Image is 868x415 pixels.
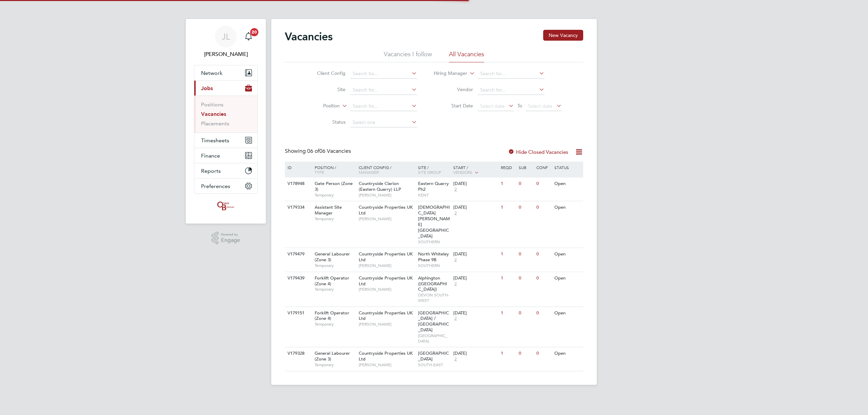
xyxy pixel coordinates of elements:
[418,362,450,368] span: SOUTH-EAST
[315,263,355,268] span: Temporary
[359,362,415,368] span: [PERSON_NAME]
[350,118,417,127] input: Select one
[359,263,415,268] span: [PERSON_NAME]
[286,347,310,360] div: V179328
[222,32,230,41] span: JL
[194,163,257,178] button: Reports
[499,272,517,285] div: 1
[315,287,355,292] span: Temporary
[194,96,257,132] div: Jobs
[453,316,458,321] span: 2
[453,187,458,192] span: 2
[315,310,349,321] span: Forklift Operator (Zone 4)
[194,179,257,193] button: Preferences
[515,101,524,110] span: To
[434,86,473,92] label: Vendor
[201,137,229,144] span: Timesheets
[285,30,333,43] h2: Vacancies
[201,152,220,159] span: Finance
[359,192,415,198] span: [PERSON_NAME]
[535,347,552,360] div: 0
[517,248,535,261] div: 0
[418,169,441,175] span: Site Group
[453,351,497,356] div: [DATE]
[216,201,236,211] img: oneillandbrennan-logo-retina.png
[201,85,213,91] span: Jobs
[478,85,545,95] input: Search for...
[221,232,240,237] span: Powered by
[535,178,552,190] div: 0
[194,148,257,163] button: Finance
[428,70,467,77] label: Hiring Manager
[194,81,257,96] button: Jobs
[453,281,458,287] span: 2
[553,248,582,261] div: Open
[384,50,432,62] li: Vacancies I follow
[201,101,223,108] a: Positions
[194,201,258,211] a: Go to home page
[418,275,447,292] span: Alphington ([GEOGRAPHIC_DATA])
[315,192,355,198] span: Temporary
[310,162,357,178] div: Position /
[201,168,221,174] span: Reports
[315,275,349,287] span: Forklift Operator (Zone 4)
[350,102,417,111] input: Search for...
[359,251,413,263] span: Countryside Properties UK Ltd
[535,201,552,214] div: 0
[201,70,222,76] span: Network
[418,263,450,268] span: SOUTHERN
[315,362,355,368] span: Temporary
[517,201,535,214] div: 0
[535,248,552,261] div: 0
[359,310,413,321] span: Countryside Properties UK Ltd
[517,347,535,360] div: 0
[307,70,346,76] label: Client Config
[480,103,505,109] span: Select date
[517,307,535,319] div: 0
[194,65,257,80] button: Network
[418,292,450,303] span: DEVON SOUTH-WEST
[194,50,258,58] span: Jordan Lee
[194,133,257,148] button: Timesheets
[359,275,413,287] span: Countryside Properties UK Ltd
[517,178,535,190] div: 0
[250,28,258,36] span: 20
[201,111,226,117] a: Vacancies
[434,103,473,109] label: Start Date
[453,210,458,216] span: 2
[453,356,458,362] span: 2
[359,216,415,222] span: [PERSON_NAME]
[286,162,310,173] div: ID
[553,201,582,214] div: Open
[315,204,342,216] span: Assistant Site Manager
[286,307,310,319] div: V179151
[418,192,450,198] span: KENT
[315,350,350,362] span: General Labourer (Zone 3)
[535,272,552,285] div: 0
[315,216,355,222] span: Temporary
[499,162,517,173] div: Reqd
[449,50,484,62] li: All Vacancies
[478,69,545,79] input: Search for...
[186,19,266,224] nav: Main navigation
[315,181,353,192] span: Gate Person (Zone 3)
[359,204,413,216] span: Countryside Properties UK Ltd
[418,350,449,362] span: [GEOGRAPHIC_DATA]
[418,251,449,263] span: North Whiteley Phase 9B
[418,333,450,344] span: [GEOGRAPHIC_DATA]
[553,178,582,190] div: Open
[453,205,497,210] div: [DATE]
[453,275,497,281] div: [DATE]
[418,181,449,192] span: Eastern Quarry Ph2
[357,162,416,178] div: Client Config /
[418,204,450,238] span: [DEMOGRAPHIC_DATA] [PERSON_NAME][GEOGRAPHIC_DATA]
[286,248,310,261] div: V179479
[453,251,497,257] div: [DATE]
[286,272,310,285] div: V179439
[350,85,417,95] input: Search for...
[212,232,240,245] a: Powered byEngage
[453,257,458,263] span: 2
[285,148,352,155] div: Showing
[416,162,452,178] div: Site /
[359,350,413,362] span: Countryside Properties UK Ltd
